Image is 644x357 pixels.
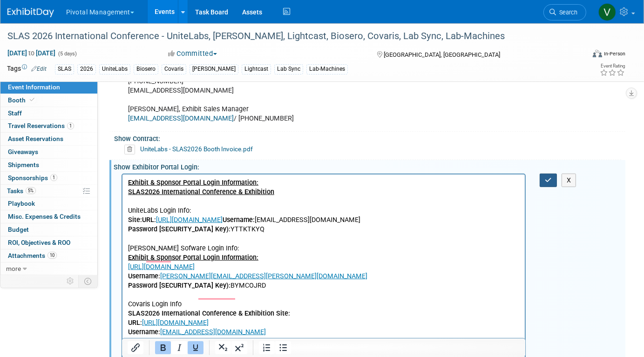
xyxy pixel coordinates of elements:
[55,64,74,74] div: SLAS
[231,341,247,354] button: Superscript
[47,252,57,259] span: 10
[598,3,616,21] img: Valerie Weld
[0,263,97,275] a: more
[384,51,500,58] span: [GEOGRAPHIC_DATA], [GEOGRAPHIC_DATA]
[0,133,97,145] a: Asset Reservations
[77,64,96,74] div: 2026
[8,122,74,129] span: Travel Reservations
[275,341,291,354] button: Bullet list
[7,49,56,57] span: [DATE] [DATE]
[562,174,576,187] button: X
[122,62,526,128] div: SLAS Exhibits & Sponsorship Team [PHONE_NUMBER] [EMAIL_ADDRESS][DOMAIN_NAME] [PERSON_NAME], Exhib...
[188,341,203,354] button: Underline
[27,49,36,57] span: to
[556,9,577,16] span: Search
[128,115,234,122] a: [EMAIL_ADDRESS][DOMAIN_NAME]
[600,64,625,68] div: Event Rating
[0,94,97,107] a: Booth
[79,275,98,287] td: Toggle Event Tabs
[165,49,221,59] button: Committed
[7,64,47,74] td: Tags
[0,223,97,236] a: Budget
[30,97,34,102] i: Booth reservation complete
[8,148,38,155] span: Giveaways
[306,64,348,74] div: Lab-Machines
[8,161,39,168] span: Shipments
[134,64,158,74] div: Biosero
[124,146,139,153] a: Delete attachment?
[31,66,47,72] a: Edit
[140,145,253,153] a: UniteLabs - SLAS2026 Booth Invoice.pdf
[4,28,573,45] div: SLAS 2026 International Conference - UniteLabs, [PERSON_NAME], Lightcast, Biosero, Covaris, Lab S...
[50,174,57,181] span: 1
[57,51,77,57] span: (5 days)
[8,174,57,182] span: Sponsorships
[0,172,97,184] a: Sponsorships1
[7,187,36,195] span: Tasks
[0,159,97,171] a: Shipments
[8,226,29,233] span: Budget
[543,4,586,20] a: Search
[7,8,54,17] img: ExhibitDay
[8,200,35,207] span: Playbook
[0,210,97,223] a: Misc. Expenses & Credits
[8,83,60,91] span: Event Information
[99,64,130,74] div: UniteLabs
[8,213,81,220] span: Misc. Expenses & Credits
[603,50,625,57] div: In-Person
[8,96,36,104] span: Booth
[0,120,97,132] a: Travel Reservations1
[114,160,625,172] div: Show Exhibitor Portal Login:
[67,122,74,129] span: 1
[242,64,271,74] div: Lightcast
[128,341,143,354] button: Insert/edit link
[0,249,97,262] a: Attachments10
[0,185,97,197] a: Tasks5%
[0,146,97,158] a: Giveaways
[274,64,303,74] div: Lab Sync
[215,341,231,354] button: Subscript
[0,197,97,210] a: Playbook
[0,81,97,94] a: Event Information
[26,187,36,194] span: 5%
[593,50,602,57] img: Format-Inperson.png
[6,265,21,272] span: more
[259,341,275,354] button: Numbered list
[190,64,238,74] div: [PERSON_NAME]
[8,252,57,259] span: Attachments
[114,132,621,143] div: Show Contract:
[0,236,97,249] a: ROI, Objectives & ROO
[534,48,625,62] div: Event Format
[8,109,22,117] span: Staff
[155,341,171,354] button: Bold
[8,239,70,246] span: ROI, Objectives & ROO
[62,275,79,287] td: Personalize Event Tab Strip
[8,135,63,142] span: Asset Reservations
[0,107,97,120] a: Staff
[162,64,186,74] div: Covaris
[171,341,187,354] button: Italic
